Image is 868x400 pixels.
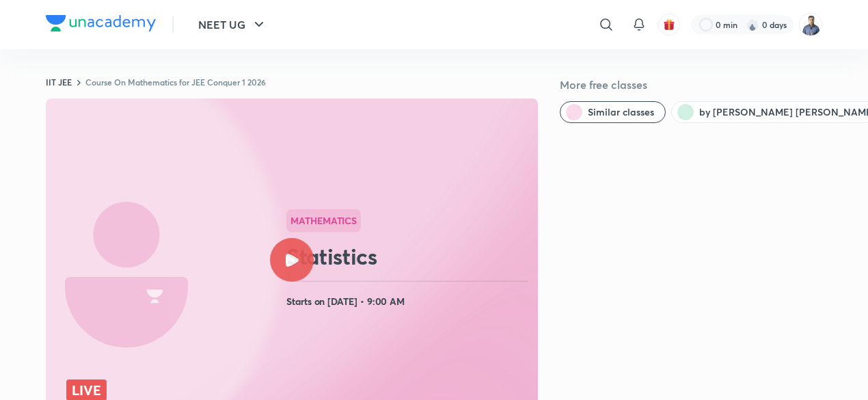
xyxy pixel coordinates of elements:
img: avatar [663,18,675,31]
button: Similar classes [560,101,666,123]
img: Company Logo [46,15,156,31]
a: IIT JEE [46,77,72,88]
h5: More free classes [560,77,822,93]
img: streak [746,18,759,31]
button: avatar [658,14,680,36]
h4: Starts on [DATE] • 9:00 AM [286,293,532,310]
h2: Statistics [286,243,532,270]
button: NEET UG [190,11,275,38]
span: Similar classes [588,105,654,119]
a: Course On Mathematics for JEE Conquer 1 2026 [85,77,266,88]
img: Rajiv Kumar Tiwari [799,13,822,36]
a: Company Logo [46,15,156,35]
